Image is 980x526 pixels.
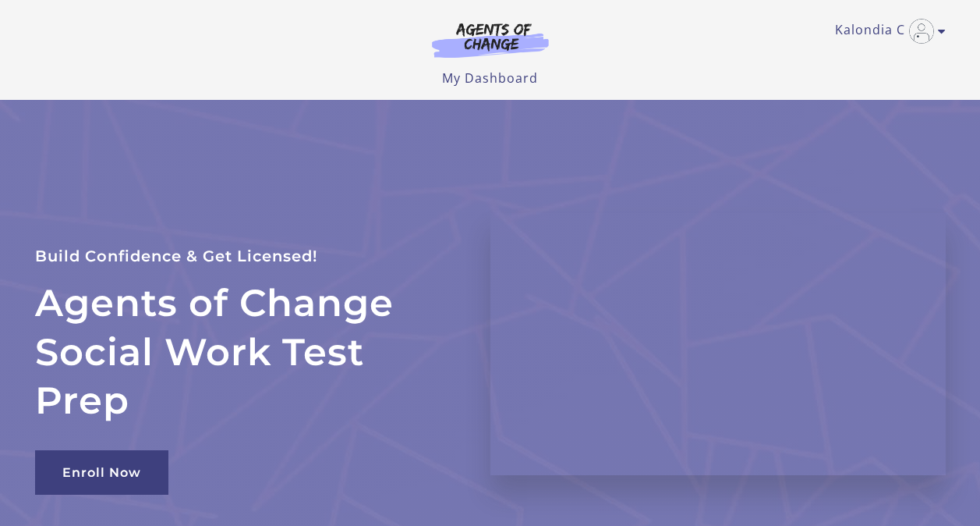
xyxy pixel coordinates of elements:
a: Enroll Now [35,450,168,495]
h2: Agents of Change Social Work Test Prep [35,279,453,425]
a: My Dashboard [442,69,538,87]
p: Build Confidence & Get Licensed! [35,243,453,269]
img: Agents of Change Logo [416,22,565,58]
a: Toggle menu [835,19,938,44]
